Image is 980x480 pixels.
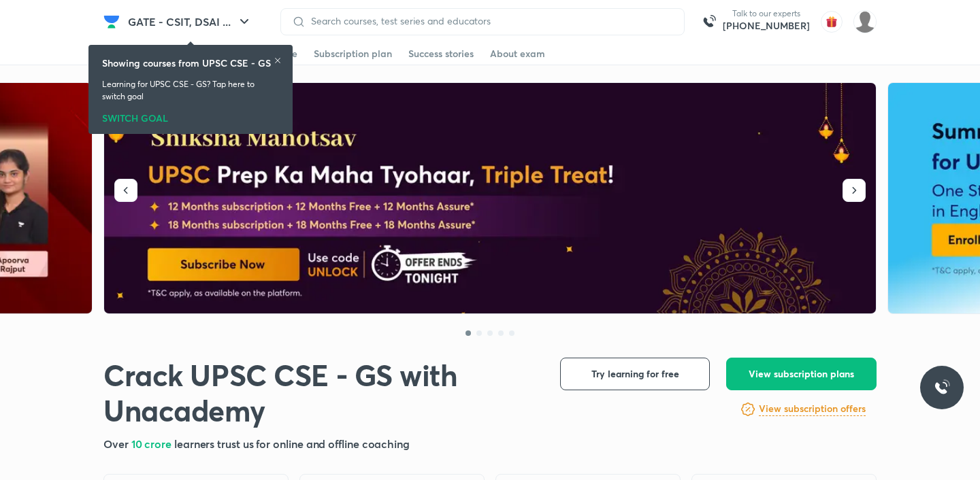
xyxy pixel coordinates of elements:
a: About exam [490,43,545,65]
span: Try learning for free [591,367,679,381]
span: View subscription plans [749,367,854,381]
button: Try learning for free [560,358,710,390]
a: Subscription plan [314,43,392,65]
h6: Showing courses from UPSC CSE - GS [102,56,271,70]
span: 10 crore [131,436,174,451]
img: avatar [821,11,843,33]
a: [PHONE_NUMBER] [723,19,810,33]
a: Success stories [408,43,474,65]
img: Abdul Ramzeen [853,10,877,33]
h6: View subscription offers [759,402,866,416]
img: call-us [696,8,723,35]
img: ttu [934,379,950,396]
div: Success stories [408,47,474,61]
div: SWITCH GOAL [102,108,279,123]
div: Subscription plan [314,47,392,61]
div: About exam [490,47,545,61]
img: Company Logo [103,14,120,30]
p: Talk to our experts [723,8,810,19]
input: Search courses, test series and educators [306,16,673,27]
a: View subscription offers [759,401,866,417]
p: Learning for UPSC CSE - GS? Tap here to switch goal [102,78,279,103]
button: GATE - CSIT, DSAI ... [120,8,261,35]
button: View subscription plans [726,358,877,390]
h1: Crack UPSC CSE - GS with Unacademy [103,358,538,428]
span: learners trust us for online and offline coaching [174,436,410,451]
span: Over [103,436,131,451]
